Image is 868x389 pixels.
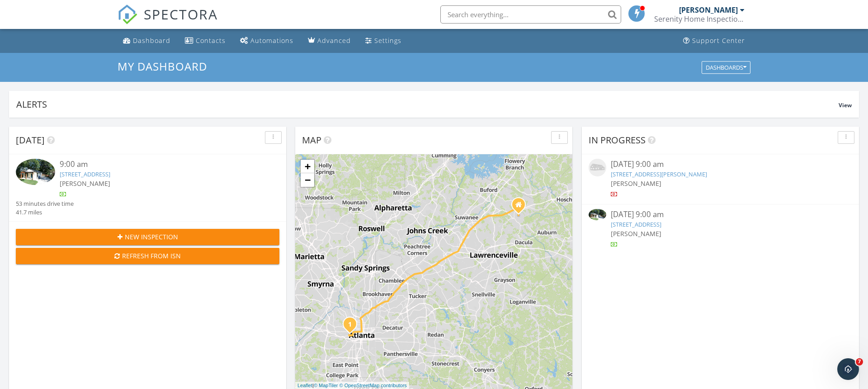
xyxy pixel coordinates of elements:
[119,33,174,49] a: Dashboard
[374,36,401,45] div: Settings
[839,101,852,109] span: View
[60,170,110,178] a: [STREET_ADDRESS]
[196,36,226,45] div: Contacts
[348,322,352,328] i: 1
[118,59,207,74] span: My Dashboard
[654,14,745,24] div: Serenity Home Inspections
[118,5,137,24] img: The Best Home Inspection Software - Spectora
[362,33,405,49] a: Settings
[16,159,279,217] a: 9:00 am [STREET_ADDRESS] [PERSON_NAME] 53 minutes drive time 41.7 miles
[16,134,45,146] span: [DATE]
[519,204,524,210] div: 2555 Millwater crossing, Dacula GA 30019
[301,160,314,173] a: Zoom in
[236,33,297,49] a: Automations (Basic)
[181,33,229,49] a: Contacts
[317,36,351,45] div: Advanced
[611,209,830,220] div: [DATE] 9:00 am
[301,173,314,187] a: Zoom out
[611,229,661,238] span: [PERSON_NAME]
[314,383,338,388] a: © MapTiler
[706,64,746,71] div: Dashboards
[16,98,839,110] div: Alerts
[589,159,852,199] a: [DATE] 9:00 am [STREET_ADDRESS][PERSON_NAME] [PERSON_NAME]
[144,5,218,24] span: SPECTORA
[340,383,407,388] a: © OpenStreetMap contributors
[611,170,707,178] a: [STREET_ADDRESS][PERSON_NAME]
[611,159,830,170] div: [DATE] 9:00 am
[611,179,661,188] span: [PERSON_NAME]
[837,358,859,380] iframe: Intercom live chat
[16,248,279,264] button: Refresh from ISN
[16,199,74,208] div: 53 minutes drive time
[589,209,852,249] a: [DATE] 9:00 am [STREET_ADDRESS] [PERSON_NAME]
[297,383,312,388] a: Leaflet
[60,179,110,188] span: [PERSON_NAME]
[350,324,355,329] div: 1189 Gardenia St NW, Atlanta, GA 30314
[589,159,606,176] img: house-placeholder-square-ca63347ab8c70e15b013bc22427d3df0f7f082c62ce06d78aee8ec4e70df452f.jpg
[304,33,354,49] a: Advanced
[133,36,170,45] div: Dashboard
[589,209,606,221] img: 9560250%2Freports%2F4262c9e7-d44f-4522-8798-8175d5bc4150%2Fcover_photos%2F65rJh7nrzf0oa7pwH3p5%2F...
[692,36,745,45] div: Support Center
[856,358,863,365] span: 7
[440,5,621,24] input: Search everything...
[250,36,293,45] div: Automations
[679,5,738,14] div: [PERSON_NAME]
[679,33,749,49] a: Support Center
[60,159,257,170] div: 9:00 am
[702,61,750,74] button: Dashboards
[23,251,272,261] div: Refresh from ISN
[611,220,661,228] a: [STREET_ADDRESS]
[125,232,178,242] span: New Inspection
[16,229,279,245] button: New Inspection
[302,134,321,146] span: Map
[16,159,55,185] img: 9560250%2Freports%2F4262c9e7-d44f-4522-8798-8175d5bc4150%2Fcover_photos%2F65rJh7nrzf0oa7pwH3p5%2F...
[16,208,74,217] div: 41.7 miles
[589,134,646,146] span: In Progress
[118,12,218,31] a: SPECTORA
